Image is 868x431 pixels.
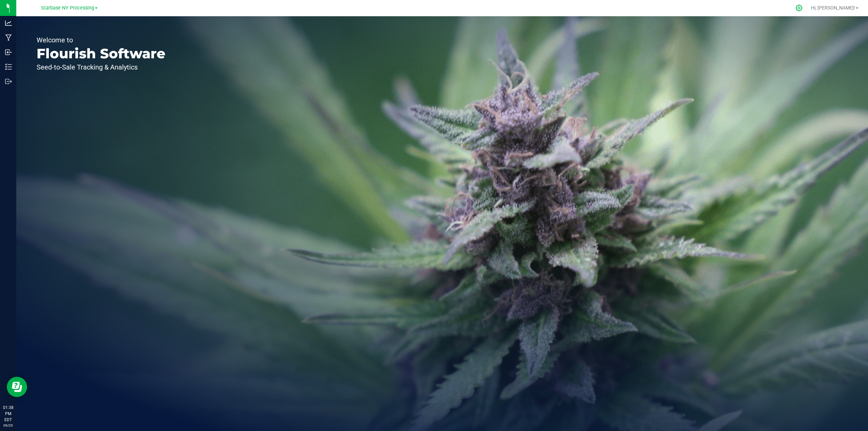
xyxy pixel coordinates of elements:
[37,37,165,43] p: Welcome to
[794,4,804,12] div: Manage settings
[7,377,27,397] iframe: Resource center
[5,78,12,85] inline-svg: Outbound
[5,63,12,70] inline-svg: Inventory
[5,49,12,56] inline-svg: Inbound
[37,47,165,60] p: Flourish Software
[3,423,13,428] p: 09/25
[3,405,13,423] p: 01:38 PM EDT
[5,20,12,26] inline-svg: Analytics
[41,5,94,11] span: Starbase NY Processing
[811,5,855,11] span: Hi, [PERSON_NAME]!
[37,64,165,71] p: Seed-to-Sale Tracking & Analytics
[5,34,12,41] inline-svg: Manufacturing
